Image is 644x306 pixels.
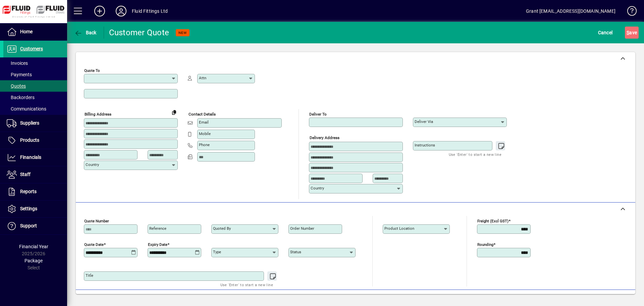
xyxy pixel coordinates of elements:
span: Support [20,223,37,228]
mat-label: Country [311,186,324,190]
span: Reports [20,189,37,194]
mat-label: Country [86,162,99,167]
mat-label: Email [199,120,209,125]
span: Backorders [7,95,35,100]
span: Package [24,258,43,263]
span: Cancel [598,27,613,38]
button: Copy to Delivery address [169,107,179,118]
mat-label: Deliver To [309,112,327,117]
a: Quotes [3,80,67,92]
mat-label: Reference [149,226,166,231]
mat-label: Quoted by [213,226,231,231]
a: Settings [3,201,67,217]
a: Support [3,218,67,234]
span: Home [20,29,33,34]
div: Grant [EMAIL_ADDRESS][DOMAIN_NAME] [526,6,615,16]
mat-label: Attn [199,76,206,80]
span: ave [627,27,637,38]
a: Suppliers [3,115,67,132]
div: Fluid Fittings Ltd [132,6,168,16]
a: Products [3,132,67,149]
button: Cancel [596,27,614,39]
mat-label: Instructions [415,143,435,147]
mat-label: Quote number [84,218,109,223]
span: Customers [20,46,43,51]
span: S [627,30,629,35]
a: Invoices [3,57,67,69]
mat-label: Deliver via [415,119,433,124]
div: Customer Quote [109,27,169,38]
mat-label: Quote date [84,242,104,247]
span: Products [20,137,39,143]
span: Financial Year [19,244,48,249]
span: Staff [20,172,31,177]
span: NEW [178,31,187,35]
button: Save [625,27,639,39]
a: Knowledge Base [622,1,636,23]
span: Invoices [7,60,28,66]
span: Financials [20,155,41,160]
mat-label: Product location [384,226,414,231]
mat-hint: Use 'Enter' to start a new line [449,150,501,158]
mat-label: Rounding [477,242,493,247]
a: Reports [3,183,67,200]
mat-label: Order number [290,226,314,231]
span: Product [590,294,617,304]
mat-hint: Use 'Enter' to start a new line [220,281,273,289]
mat-label: Type [213,250,221,254]
span: Suppliers [20,120,39,126]
a: Home [3,24,67,40]
a: Staff [3,166,67,183]
span: Quotes [7,83,26,89]
span: Settings [20,206,37,211]
mat-label: Freight (excl GST) [477,218,508,223]
a: Backorders [3,92,67,103]
span: Communications [7,106,46,112]
a: Financials [3,149,67,166]
button: Product [586,293,620,305]
span: Payments [7,72,32,77]
mat-label: Quote To [84,68,100,73]
mat-label: Title [86,273,93,278]
a: Payments [3,69,67,80]
app-page-header-button: Back [67,27,104,39]
mat-label: Expiry date [148,242,167,247]
button: Back [72,27,98,39]
span: Back [74,30,97,35]
button: Add [89,5,110,17]
mat-label: Status [290,250,301,254]
mat-label: Mobile [199,131,211,136]
button: Profile [110,5,132,17]
mat-label: Phone [199,142,210,147]
a: Communications [3,103,67,115]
